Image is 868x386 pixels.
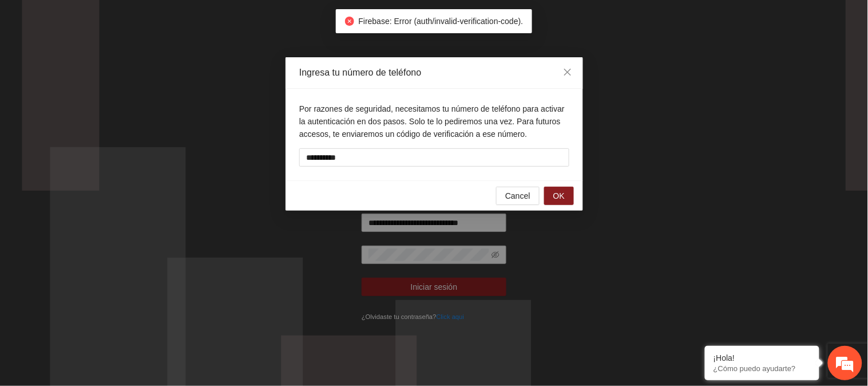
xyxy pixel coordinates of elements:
textarea: Escriba su mensaje y pulse “Intro” [6,261,218,301]
span: close-circle [345,17,354,26]
p: Por razones de seguridad, necesitamos tu número de teléfono para activar la autenticación en dos ... [299,103,569,140]
div: Ingresa tu número de teléfono [299,66,569,79]
button: OK [544,187,573,205]
div: ¡Hola! [714,353,811,363]
span: Firebase: Error (auth/invalid-verification-code). [359,17,524,26]
span: OK [553,190,564,202]
button: Cancel [496,187,540,205]
p: ¿Cómo puedo ayudarte? [714,364,811,373]
span: Estamos en línea. [66,127,158,243]
span: close [563,68,572,77]
span: Cancel [505,190,530,202]
div: Chatee con nosotros ahora [60,58,192,73]
button: Close [552,57,583,88]
div: Minimizar ventana de chat en vivo [188,6,215,33]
